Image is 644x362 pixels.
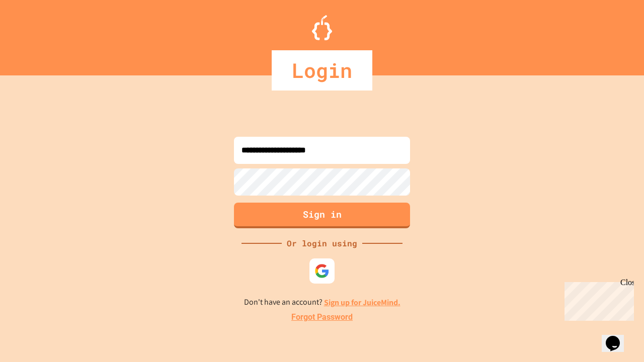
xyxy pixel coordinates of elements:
iframe: chat widget [560,278,634,321]
p: Don't have an account? [244,296,400,309]
div: Login [272,50,372,90]
button: Sign in [234,203,410,228]
iframe: chat widget [602,322,634,352]
div: Or login using [282,237,362,249]
a: Forgot Password [291,311,353,323]
div: Chat with us now!Close [4,4,69,64]
img: Logo.svg [312,15,332,40]
a: Sign up for JuiceMind. [324,297,400,308]
img: google-icon.svg [314,263,330,279]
